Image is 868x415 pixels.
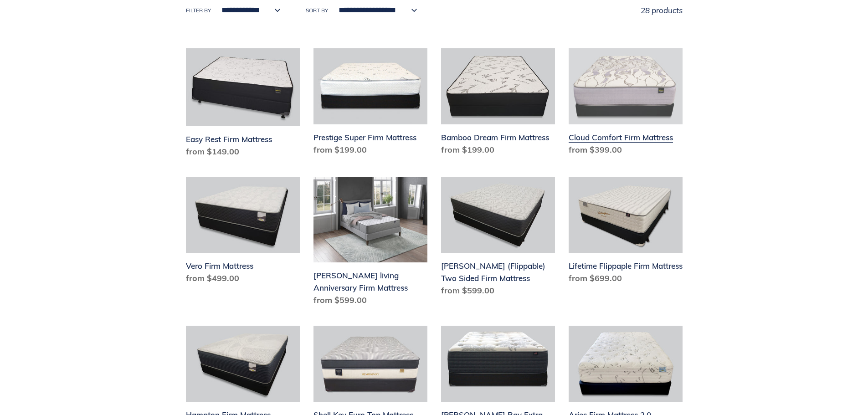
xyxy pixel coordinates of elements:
[313,177,427,310] a: Scott living Anniversary Firm Mattress
[186,177,300,288] a: Vero Firm Mattress
[186,48,300,161] a: Easy Rest Firm Mattress
[441,177,555,301] a: Del Ray (Flippable) Two Sided Firm Mattress
[306,6,328,15] label: Sort by
[441,48,555,159] a: Bamboo Dream Firm Mattress
[569,177,683,288] a: Lifetime Flippaple Firm Mattress
[641,5,683,15] span: 28 products
[313,48,427,159] a: Prestige Super Firm Mattress
[569,48,683,159] a: Cloud Comfort Firm Mattress
[186,6,211,15] label: Filter by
